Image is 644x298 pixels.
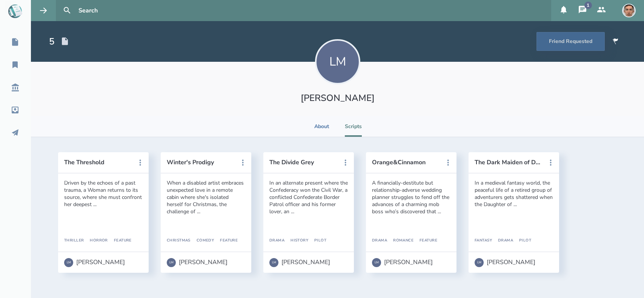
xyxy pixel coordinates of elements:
div: [PERSON_NAME] [487,259,535,266]
a: LM[PERSON_NAME] [167,254,227,271]
div: LM [372,258,381,267]
button: Orange&Cinnamon [372,159,440,166]
div: LM [167,258,176,267]
div: Drama [269,238,284,243]
div: [PERSON_NAME] [76,259,125,266]
div: [PERSON_NAME] [179,259,227,266]
div: Total Scripts [49,35,69,47]
div: Fantasy [475,238,492,243]
div: 5 [49,35,54,47]
div: Christmas [167,238,191,243]
a: LM[PERSON_NAME] [269,254,330,271]
div: LM [64,258,73,267]
button: The Threshold [64,159,132,166]
div: Horror [84,238,108,243]
li: About [313,116,330,137]
li: Scripts [345,116,362,137]
div: Drama [492,238,513,243]
a: LM[PERSON_NAME] [64,254,125,271]
div: Comedy [191,238,214,243]
div: [PERSON_NAME] [384,259,433,266]
div: History [284,238,308,243]
button: The Divide Grey [269,159,337,166]
div: Romance [387,238,413,243]
div: Pilot [513,238,531,243]
div: Feature [214,238,238,243]
button: Winter's Prodigy [167,159,235,166]
div: LM [269,258,278,267]
button: Friend Requested [536,32,605,51]
div: Driven by the echoes of a past trauma, a Woman returns to its source, where she must confront her... [64,179,143,208]
a: LM[PERSON_NAME] [475,254,535,271]
h1: [PERSON_NAME] [268,92,407,104]
div: LM [315,39,360,84]
div: In a medieval fantasy world, the peaceful life of a retired group of adventurers gets shattered w... [475,179,553,208]
div: In an alternate present where the Confederacy won the Civil War, a conflicted Confederate Border ... [269,179,348,215]
div: Feature [108,238,132,243]
div: LM [475,258,484,267]
div: 1 [584,2,592,9]
div: Drama [372,238,387,243]
div: Thriller [64,238,84,243]
div: Pilot [308,238,326,243]
div: Feature [413,238,437,243]
img: user_1756948650-crop.jpg [622,4,636,17]
div: When a disabled artist embraces unexpected love in a remote cabin where she's isolated herself fo... [167,179,245,215]
div: A financially-destitute but relationship-adverse wedding planner struggles to fend off the advanc... [372,179,450,215]
a: LM[PERSON_NAME] [372,254,433,271]
button: The Dark Maiden of Despair [475,159,543,166]
div: [PERSON_NAME] [281,259,330,266]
